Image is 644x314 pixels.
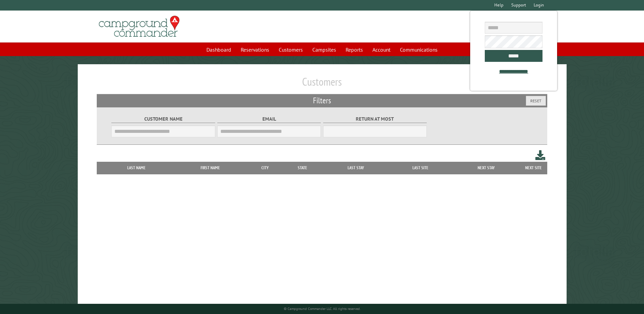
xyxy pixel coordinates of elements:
[526,96,546,106] button: Reset
[172,162,248,174] th: First Name
[342,43,367,56] a: Reports
[324,162,389,174] th: Last Stay
[396,43,442,56] a: Communications
[100,162,172,174] th: Last Name
[97,75,547,94] h1: Customers
[323,115,427,123] label: Return at most
[237,43,273,56] a: Reservations
[535,149,545,161] a: Download this customer list (.csv)
[284,307,361,311] small: © Campground Commander LLC. All rights reserved.
[388,162,452,174] th: Last Site
[282,162,324,174] th: State
[308,43,340,56] a: Campsites
[275,43,307,56] a: Customers
[368,43,394,56] a: Account
[248,162,282,174] th: City
[453,162,520,174] th: Next Stay
[97,94,547,107] h2: Filters
[217,115,321,123] label: Email
[97,13,182,40] img: Campground Commander
[520,162,547,174] th: Next Site
[111,115,215,123] label: Customer Name
[202,43,235,56] a: Dashboard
